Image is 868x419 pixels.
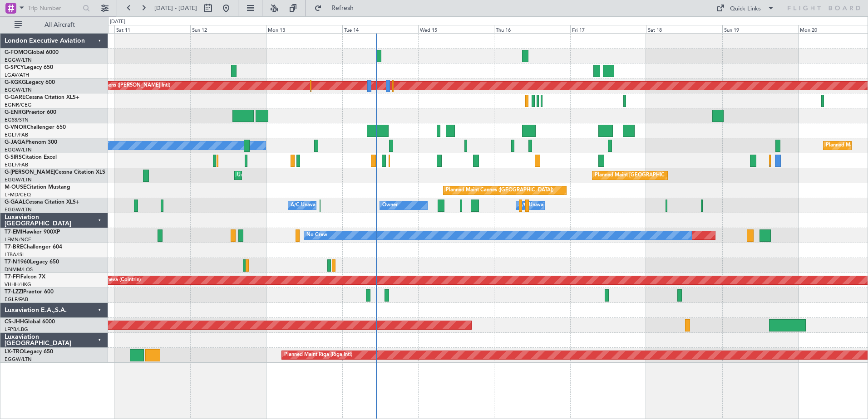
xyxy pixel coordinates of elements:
[5,200,79,205] a: G-GAALCessna Citation XLS+
[5,251,25,258] a: LTBA/ISL
[446,184,553,197] div: Planned Maint Cannes ([GEOGRAPHIC_DATA])
[237,169,386,182] div: Unplanned Maint [GEOGRAPHIC_DATA] ([GEOGRAPHIC_DATA])
[5,229,60,235] a: T7-EMIHawker 900XP
[266,25,342,33] div: Mon 13
[5,110,26,115] span: G-ENRG
[5,125,66,130] a: G-VNORChallenger 650
[5,95,25,100] span: G-GARE
[342,25,418,33] div: Tue 14
[730,5,761,14] div: Quick Links
[418,25,494,33] div: Wed 15
[24,22,96,28] span: All Aircraft
[190,25,266,33] div: Sun 12
[306,229,327,242] div: No Crew
[5,349,24,355] span: LX-TRO
[5,57,32,63] a: EGGW/LTN
[494,25,570,33] div: Thu 16
[5,349,53,355] a: LX-TROLegacy 650
[310,1,365,15] button: Refresh
[570,25,646,33] div: Fri 17
[5,140,57,145] a: G-JAGAPhenom 300
[5,206,32,213] a: EGGW/LTN
[5,356,32,363] a: EGGW/LTN
[5,274,20,280] span: T7-FFI
[5,80,55,85] a: G-KGKGLegacy 600
[5,170,55,175] span: G-[PERSON_NAME]
[5,102,32,108] a: EGNR/CEG
[5,117,29,123] a: EGSS/STN
[5,155,22,160] span: G-SIRS
[5,200,25,205] span: G-GAAL
[5,170,105,175] a: G-[PERSON_NAME]Cessna Citation XLS
[5,289,23,295] span: T7-LZZI
[28,1,80,15] input: Trip Number
[5,229,22,235] span: T7-EMI
[5,259,30,265] span: T7-N1960
[5,50,59,55] a: G-FOMOGlobal 6000
[5,146,32,153] a: EGGW/LTN
[5,185,26,190] span: M-OUSE
[10,18,99,32] button: All Aircraft
[5,176,32,183] a: EGGW/LTN
[5,65,53,70] a: G-SPCYLegacy 650
[5,274,45,280] a: T7-FFIFalcon 7X
[5,296,28,303] a: EGLF/FAB
[518,199,556,212] div: A/C Unavailable
[5,140,25,145] span: G-JAGA
[5,87,32,93] a: EGGW/LTN
[5,236,31,243] a: LFMN/NCE
[324,5,362,11] span: Refresh
[712,1,779,15] button: Quick Links
[5,319,24,325] span: CS-JHH
[5,80,26,85] span: G-KGKG
[5,185,70,190] a: M-OUSECitation Mustang
[5,161,28,168] a: EGLF/FAB
[5,191,31,198] a: LFMD/CEQ
[5,281,31,288] a: VHHH/HKG
[5,326,28,333] a: LFPB/LBG
[5,132,28,138] a: EGLF/FAB
[5,289,54,295] a: T7-LZZIPraetor 600
[5,95,79,100] a: G-GARECessna Citation XLS+
[722,25,798,33] div: Sun 19
[110,18,125,26] div: [DATE]
[5,50,28,55] span: G-FOMO
[154,4,197,12] span: [DATE] - [DATE]
[5,155,57,160] a: G-SIRSCitation Excel
[66,79,170,93] div: Planned Maint Athens ([PERSON_NAME] Intl)
[5,266,33,273] a: DNMM/LOS
[5,125,27,130] span: G-VNOR
[646,25,722,33] div: Sat 18
[5,65,24,70] span: G-SPCY
[5,244,23,250] span: T7-BRE
[5,319,55,325] a: CS-JHHGlobal 6000
[284,348,352,362] div: Planned Maint Riga (Riga Intl)
[114,25,190,33] div: Sat 11
[5,110,56,115] a: G-ENRGPraetor 600
[291,199,328,212] div: A/C Unavailable
[595,169,738,182] div: Planned Maint [GEOGRAPHIC_DATA] ([GEOGRAPHIC_DATA])
[5,244,62,250] a: T7-BREChallenger 604
[5,259,59,265] a: T7-N1960Legacy 650
[5,72,29,78] a: LGAV/ATH
[382,199,398,212] div: Owner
